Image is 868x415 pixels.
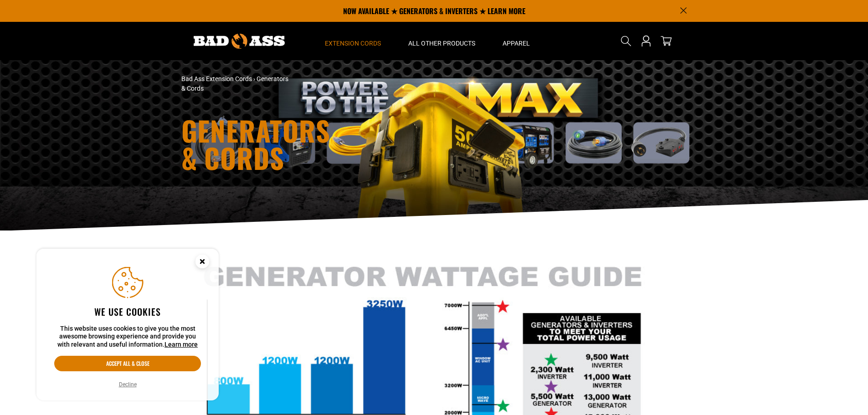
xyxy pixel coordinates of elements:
h1: Generators & Cords [181,117,514,171]
button: Accept all & close [54,356,201,371]
summary: Search [619,34,633,48]
summary: Extension Cords [311,22,395,60]
summary: All Other Products [395,22,489,60]
a: Bad Ass Extension Cords [181,75,252,82]
aside: Cookie Consent [36,249,219,401]
h2: We use cookies [54,306,201,318]
button: Decline [116,380,139,389]
summary: Apparel [489,22,544,60]
span: Apparel [503,39,530,47]
span: › [253,75,255,82]
p: This website uses cookies to give you the most awesome browsing experience and provide you with r... [54,325,201,349]
span: All Other Products [408,39,475,47]
img: Bad Ass Extension Cords [194,34,285,49]
a: Learn more [164,341,198,348]
nav: breadcrumbs [181,74,514,93]
span: Extension Cords [325,39,381,47]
